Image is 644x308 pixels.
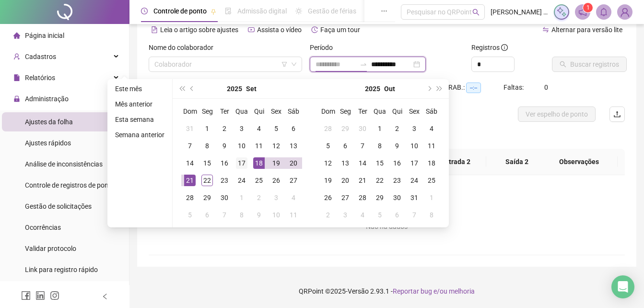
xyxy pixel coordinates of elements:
[270,209,282,221] div: 10
[199,137,216,154] td: 2025-09-08
[25,202,92,210] span: Gestão de solicitações
[371,172,388,189] td: 2025-10-22
[250,172,268,189] td: 2025-09-25
[374,123,386,134] div: 1
[340,192,351,203] div: 27
[434,79,445,98] button: super-next-year
[257,26,302,34] span: Assista o vídeo
[423,172,440,189] td: 2025-10-25
[360,60,367,68] span: swap-right
[406,103,423,120] th: Sex
[211,9,216,14] span: pushpin
[322,157,334,169] div: 12
[25,266,98,273] span: Link para registro rápido
[268,206,285,224] td: 2025-10-10
[201,140,213,152] div: 8
[288,209,299,221] div: 11
[25,53,56,60] span: Cadastros
[337,120,354,137] td: 2025-09-29
[337,154,354,172] td: 2025-10-13
[25,139,71,147] span: Ajustes rápidos
[268,103,285,120] th: Sex
[337,189,354,206] td: 2025-10-27
[426,192,437,203] div: 1
[227,79,242,98] button: year panel
[219,175,230,186] div: 23
[246,79,257,98] button: month panel
[233,172,250,189] td: 2025-09-24
[216,120,233,137] td: 2025-09-02
[236,192,247,203] div: 1
[288,157,299,169] div: 20
[319,120,337,137] td: 2025-09-28
[423,137,440,154] td: 2025-10-11
[365,79,380,98] button: year panel
[552,57,627,72] button: Buscar registros
[357,175,368,186] div: 21
[25,118,73,126] span: Ajustes da folha
[319,103,337,120] th: Dom
[270,123,282,134] div: 5
[556,7,567,17] img: sparkle-icon.fc2bf0ac1784a2077858766a79e2daf3.svg
[201,192,213,203] div: 29
[236,175,247,186] div: 24
[423,206,440,224] td: 2025-11-08
[357,192,368,203] div: 28
[268,172,285,189] td: 2025-09-26
[270,192,282,203] div: 3
[423,120,440,137] td: 2025-10-04
[371,154,388,172] td: 2025-10-15
[219,192,230,203] div: 30
[237,7,287,15] span: Admissão digital
[357,157,368,169] div: 14
[236,157,247,169] div: 17
[13,74,20,81] span: file
[308,7,356,15] span: Gestão de férias
[253,209,265,221] div: 9
[423,154,440,172] td: 2025-10-18
[181,137,199,154] td: 2025-09-07
[291,61,297,67] span: down
[426,123,437,134] div: 4
[288,192,299,203] div: 4
[340,140,351,152] div: 6
[111,129,168,141] li: Semana anterior
[285,154,302,172] td: 2025-09-20
[248,26,255,33] span: youtube
[319,189,337,206] td: 2025-10-26
[337,172,354,189] td: 2025-10-20
[322,192,334,203] div: 26
[216,172,233,189] td: 2025-09-23
[393,287,475,295] span: Reportar bug e/ou melhoria
[184,175,196,186] div: 21
[354,206,371,224] td: 2025-11-04
[354,103,371,120] th: Ter
[374,157,386,169] div: 15
[281,61,287,67] span: filter
[423,79,434,98] button: next-year
[340,175,351,186] div: 20
[201,123,213,134] div: 1
[225,8,232,14] span: file-done
[25,32,64,39] span: Página inicial
[13,95,20,102] span: lock
[285,189,302,206] td: 2025-10-04
[354,154,371,172] td: 2025-10-14
[184,140,196,152] div: 7
[219,123,230,134] div: 2
[337,206,354,224] td: 2025-11-03
[423,103,440,120] th: Sáb
[153,7,207,15] span: Controle de ponto
[233,154,250,172] td: 2025-09-17
[540,149,618,175] th: Observações
[253,192,265,203] div: 2
[423,189,440,206] td: 2025-11-01
[181,120,199,137] td: 2025-08-31
[25,160,103,168] span: Análise de inconsistências
[322,140,334,152] div: 5
[391,140,403,152] div: 9
[320,26,360,34] span: Faça um tour
[21,291,31,300] span: facebook
[199,206,216,224] td: 2025-10-06
[141,8,148,14] span: clock-circle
